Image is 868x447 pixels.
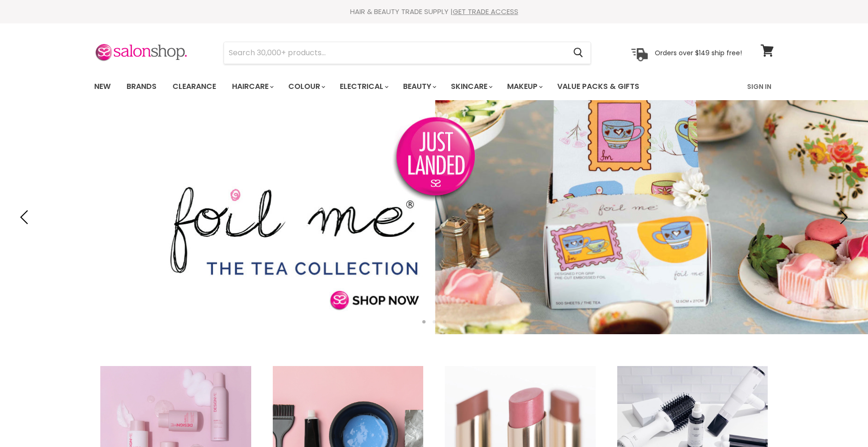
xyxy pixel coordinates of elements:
[165,77,223,96] a: Clearance
[550,77,646,96] a: Value Packs & Gifts
[833,208,852,227] button: Next
[444,77,498,96] a: Skincare
[566,42,591,64] button: Search
[453,7,518,16] a: GET TRADE ACCESS
[422,320,426,323] li: Page dot 1
[224,42,566,64] input: Search
[741,77,777,96] a: Sign In
[433,320,436,323] li: Page dot 2
[82,73,786,100] nav: Main
[281,77,331,96] a: Colour
[87,73,694,100] ul: Main menu
[224,42,591,64] form: Product
[396,77,442,96] a: Beauty
[655,48,742,57] p: Orders over $149 ship free!
[333,77,394,96] a: Electrical
[16,208,35,227] button: Previous
[87,77,118,96] a: New
[500,77,548,96] a: Makeup
[443,320,446,323] li: Page dot 3
[225,77,279,96] a: Haircare
[82,7,786,16] div: HAIR & BEAUTY TRADE SUPPLY |
[120,77,164,96] a: Brands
